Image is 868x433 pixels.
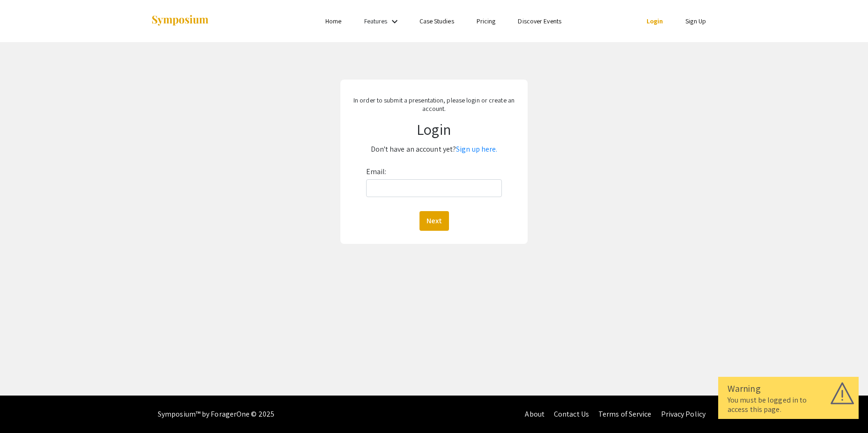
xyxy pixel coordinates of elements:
[349,96,519,113] p: In order to submit a presentation, please login or create an account.
[349,120,519,138] h1: Login
[554,409,589,419] a: Contact Us
[598,409,652,419] a: Terms of Service
[419,17,454,25] a: Case Studies
[661,409,706,419] a: Privacy Policy
[647,17,663,25] a: Login
[728,396,849,414] div: You must be logged in to access this page.
[477,17,496,25] a: Pricing
[728,382,849,396] div: Warning
[389,16,400,27] mat-icon: Expand Features list
[525,409,544,419] a: About
[456,144,497,154] a: Sign up here.
[364,17,388,25] a: Features
[518,17,561,25] a: Discover Events
[419,211,449,231] button: Next
[158,396,274,433] div: Symposium™ by ForagerOne © 2025
[349,142,519,157] p: Don't have an account yet?
[325,17,341,25] a: Home
[685,17,706,25] a: Sign Up
[366,164,387,179] label: Email:
[151,15,209,27] img: Symposium by ForagerOne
